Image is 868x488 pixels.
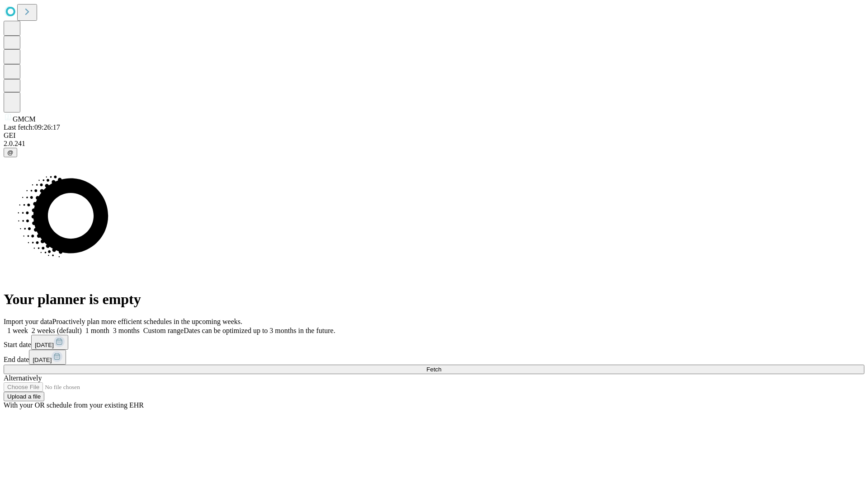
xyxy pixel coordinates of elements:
[4,131,864,140] div: GEI
[52,318,242,325] span: Proactively plan more efficient schedules in the upcoming weeks.
[4,140,864,148] div: 2.0.241
[4,365,864,374] button: Fetch
[4,392,44,401] button: Upload a file
[143,327,184,334] span: Custom range
[7,327,28,334] span: 1 week
[32,327,82,334] span: 2 weeks (default)
[4,318,52,325] span: Import your data
[426,366,441,373] span: Fetch
[113,327,140,334] span: 3 months
[29,350,66,365] button: [DATE]
[7,149,14,156] span: @
[4,123,60,131] span: Last fetch: 09:26:17
[31,335,68,350] button: [DATE]
[35,342,54,348] span: [DATE]
[4,401,144,409] span: With your OR schedule from your existing EHR
[85,327,109,334] span: 1 month
[4,374,42,382] span: Alternatively
[13,115,36,123] span: GMCM
[33,357,52,363] span: [DATE]
[4,350,864,365] div: End date
[184,327,335,334] span: Dates can be optimized up to 3 months in the future.
[4,335,864,350] div: Start date
[4,291,864,308] h1: Your planner is empty
[4,148,17,157] button: @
